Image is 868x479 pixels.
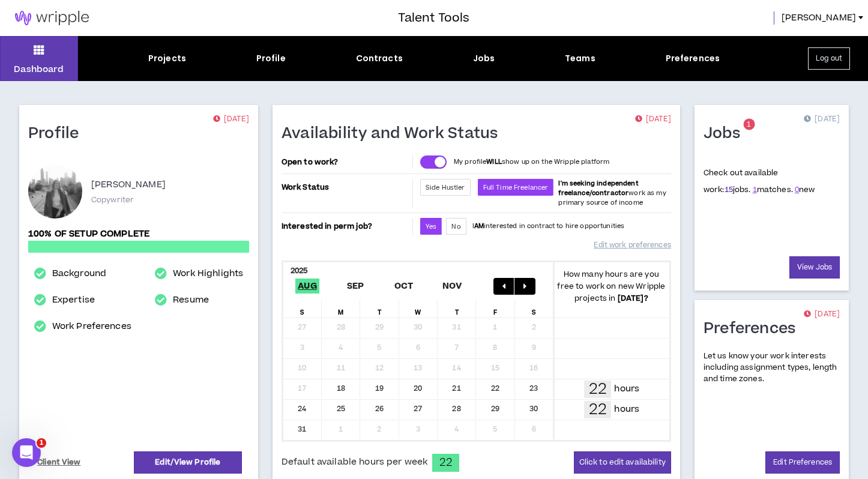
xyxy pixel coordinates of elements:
[782,11,856,25] span: [PERSON_NAME]
[553,268,669,304] p: How many hours are you free to work on new Wripple projects in
[474,221,484,230] strong: AM
[618,293,648,304] b: [DATE] ?
[808,47,850,70] button: Log out
[12,438,41,467] iframe: Intercom live chat
[704,124,749,143] h1: Jobs
[148,52,186,65] div: Projects
[725,184,733,195] a: 15
[28,227,249,241] p: 100% of setup complete
[666,52,720,65] div: Preferences
[356,52,403,65] div: Contracts
[282,157,410,167] p: Open to work?
[725,184,751,195] span: jobs.
[37,438,46,448] span: 1
[795,184,815,195] span: new
[399,300,438,318] div: W
[472,221,625,231] p: I interested in contract to hire opportunities
[282,179,410,196] p: Work Status
[438,300,476,318] div: T
[476,300,514,318] div: F
[14,63,64,76] p: Dashboard
[747,119,751,130] span: 1
[256,52,286,65] div: Profile
[173,267,243,281] a: Work Highlights
[454,157,609,167] p: My profile show up on the Wripple platform
[52,267,106,281] a: Background
[426,222,436,231] span: Yes
[173,293,209,307] a: Resume
[35,452,83,473] a: Client View
[635,113,671,125] p: [DATE]
[451,222,460,231] span: No
[282,124,507,143] h1: Availability and Work Status
[398,9,469,27] h3: Talent Tools
[392,279,416,294] span: Oct
[753,184,793,195] span: matches.
[743,119,755,130] sup: 1
[473,52,495,65] div: Jobs
[291,265,308,276] b: 2025
[52,319,131,334] a: Work Preferences
[360,300,399,318] div: T
[440,279,465,294] span: Nov
[91,194,134,205] p: Copywriter
[28,124,88,143] h1: Profile
[322,300,360,318] div: M
[594,235,671,256] a: Edit work preferences
[134,451,242,474] a: Edit/View Profile
[704,167,815,195] p: Check out available work:
[795,184,799,195] a: 0
[804,113,840,125] p: [DATE]
[91,178,166,192] p: [PERSON_NAME]
[295,279,319,294] span: Aug
[753,184,757,195] a: 1
[28,164,82,218] div: Anabel P.
[282,456,427,469] span: Default available hours per week
[565,52,595,65] div: Teams
[558,179,638,197] b: I'm seeking independent freelance/contractor
[558,179,666,207] span: work as my primary source of income
[426,183,465,192] span: Side Hustler
[704,351,840,385] p: Let us know your work interests including assignment types, length and time zones.
[282,218,410,235] p: Interested in perm job?
[515,300,553,318] div: S
[614,382,639,396] p: hours
[574,451,671,474] button: Click to edit availability
[52,293,95,307] a: Expertise
[283,300,322,318] div: S
[345,279,367,294] span: Sep
[804,309,840,321] p: [DATE]
[486,157,502,166] strong: WILL
[213,113,249,125] p: [DATE]
[789,256,840,279] a: View Jobs
[765,451,840,474] a: Edit Preferences
[614,403,639,416] p: hours
[704,319,805,339] h1: Preferences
